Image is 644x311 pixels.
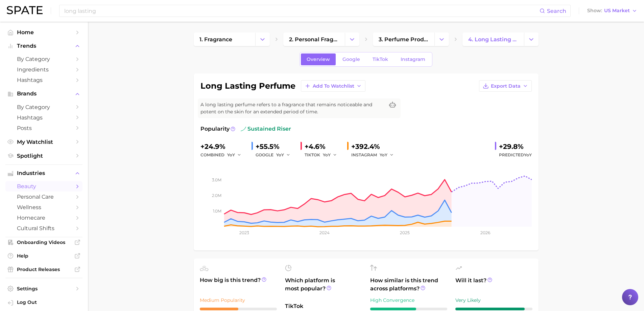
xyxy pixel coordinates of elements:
span: Search [547,8,566,14]
a: personal care [5,192,82,202]
div: INSTAGRAM [351,151,399,159]
button: Add to Watchlist [301,80,365,92]
span: A long lasting perfume refers to a fragrance that remains noticeable and potent on the skin for a... [200,101,384,115]
span: personal care [17,194,71,200]
button: Industries [5,168,82,178]
h1: long lasting perfume [200,82,295,90]
a: by Category [5,102,82,112]
a: Ingredients [5,64,82,75]
span: 4. long lasting perfume [468,36,518,43]
div: High Convergence [370,296,447,304]
a: Google [337,53,366,65]
span: YoY [276,152,284,158]
button: YoY [380,151,394,159]
div: Medium Popularity [200,296,277,304]
span: Settings [17,286,71,292]
button: Brands [5,89,82,99]
div: +392.4% [351,141,399,152]
span: Instagram [401,57,425,62]
span: Brands [17,91,71,97]
a: by Category [5,54,82,64]
button: Change Category [345,32,359,46]
span: YoY [227,152,235,158]
span: 3. perfume products [379,36,429,43]
span: Predicted [499,151,532,159]
span: US Market [604,9,630,13]
span: How big is this trend? [200,276,277,293]
div: Very Likely [455,296,532,304]
tspan: 2026 [480,230,490,235]
span: Google [342,57,360,62]
tspan: 2024 [319,230,330,235]
span: Which platform is most popular? [285,276,362,299]
div: 9 / 10 [455,308,532,310]
a: My Watchlist [5,137,82,147]
a: Home [5,27,82,38]
a: 3. perfume products [373,32,434,46]
a: Onboarding Videos [5,237,82,247]
span: YoY [323,152,331,158]
span: YoY [380,152,387,158]
a: Overview [301,53,336,65]
a: Help [5,251,82,261]
a: Spotlight [5,151,82,161]
div: +55.5% [256,141,295,152]
a: Instagram [395,53,431,65]
span: Trends [17,43,71,49]
span: beauty [17,183,71,190]
span: How similar is this trend across platforms? [370,276,447,293]
span: wellness [17,204,71,210]
a: cultural shifts [5,223,82,234]
button: YoY [323,151,337,159]
button: Change Category [434,32,449,46]
span: Industries [17,170,71,176]
button: ShowUS Market [586,6,639,15]
span: Hashtags [17,77,71,83]
a: Hashtags [5,75,82,85]
span: Add to Watchlist [313,83,354,89]
span: by Category [17,56,71,62]
img: sustained riser [241,126,246,132]
span: TikTok [285,302,362,310]
a: 1. fragrance [194,32,255,46]
input: Search here for a brand, industry, or ingredient [64,5,540,17]
div: +29.8% [499,141,532,152]
a: Hashtags [5,112,82,123]
span: My Watchlist [17,139,71,145]
div: GOOGLE [256,151,295,159]
a: 2. personal fragrance [283,32,345,46]
div: 6 / 10 [370,308,447,310]
span: Product Releases [17,266,71,272]
span: Log Out [17,299,77,305]
img: SPATE [7,6,43,14]
span: Onboarding Videos [17,239,71,245]
span: Hashtags [17,114,71,121]
button: YoY [227,151,242,159]
span: 1. fragrance [199,36,232,43]
button: Change Category [524,32,539,46]
span: Home [17,29,71,36]
a: Settings [5,284,82,294]
a: beauty [5,181,82,192]
tspan: 2025 [400,230,410,235]
div: +24.9% [200,141,246,152]
div: 5 / 10 [200,308,277,310]
span: sustained riser [241,125,291,133]
div: +4.6% [305,141,342,152]
a: homecare [5,213,82,223]
tspan: 2023 [239,230,249,235]
span: Export Data [491,83,521,89]
span: Show [587,9,602,13]
span: Help [17,253,71,259]
span: Popularity [200,125,230,133]
button: Export Data [479,80,532,92]
span: Will it last? [455,276,532,293]
span: Overview [307,57,330,62]
span: Spotlight [17,153,71,159]
span: YoY [524,152,532,157]
a: Product Releases [5,264,82,274]
a: Posts [5,123,82,133]
span: by Category [17,104,71,110]
a: TikTok [367,53,394,65]
span: Posts [17,125,71,131]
